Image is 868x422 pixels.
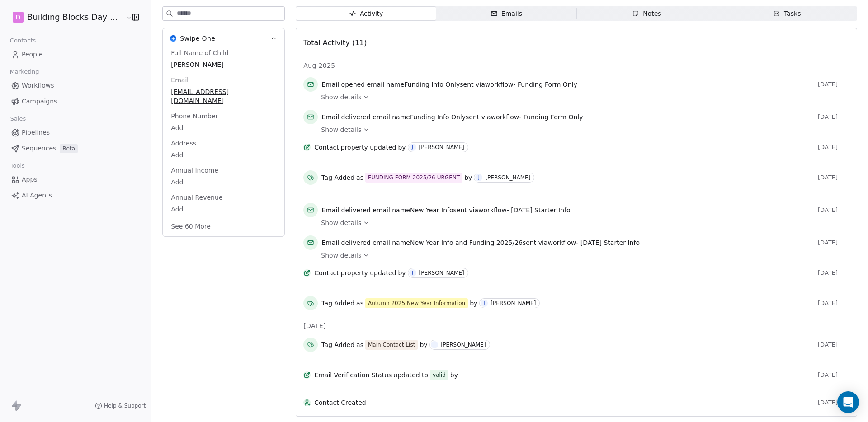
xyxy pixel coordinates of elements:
span: by [464,173,472,182]
span: Sales [6,112,30,126]
span: Total Activity (11) [303,38,367,47]
div: Main Contact List [368,341,415,349]
span: [DATE] [818,113,849,121]
div: Open Intercom Messenger [837,391,859,413]
span: property updated [341,268,396,277]
span: as [356,340,363,349]
span: Phone Number [169,112,220,121]
span: by [470,299,477,308]
a: Apps [7,172,144,187]
span: Funding Form Only [524,113,583,121]
span: [DATE] Starter Info [511,206,570,214]
span: updated to [393,370,428,380]
span: People [22,50,43,59]
span: Aug 2025 [303,61,335,70]
span: Tag Added [321,299,354,308]
a: Pipelines [7,125,144,140]
span: [DATE] [818,144,849,151]
span: [EMAIL_ADDRESS][DOMAIN_NAME] [171,87,276,105]
a: Show details [321,251,843,260]
span: as [356,173,363,182]
span: Show details [321,93,361,102]
div: J [412,269,413,277]
span: email name sent via workflow - [321,113,583,122]
span: Campaigns [22,97,57,106]
span: Funding Form Only [518,81,577,88]
span: Contact [314,143,339,152]
span: Email delivered [321,206,370,214]
span: email name sent via workflow - [321,206,570,215]
span: Full Name of Child [169,48,230,57]
img: Swipe One [170,35,176,42]
span: [DATE] [818,206,849,214]
span: Add [171,178,276,187]
span: [DATE] [818,174,849,181]
button: DBuilding Blocks Day Nurseries [11,9,120,25]
span: Marketing [6,65,43,79]
span: Funding Info Only [410,113,466,121]
span: by [398,268,406,277]
span: property updated [341,143,396,152]
div: J [478,174,480,181]
span: Annual Revenue [169,193,224,202]
span: Email Verification Status [314,370,392,380]
div: [PERSON_NAME] [419,144,464,150]
span: Address [169,139,198,148]
span: [DATE] [818,81,849,88]
span: Pipelines [22,128,50,137]
span: [DATE] [818,300,849,307]
span: email name sent via workflow - [321,80,577,89]
a: Help & Support [95,402,146,409]
span: Email opened [321,81,365,88]
a: Show details [321,218,843,227]
a: SequencesBeta [7,141,144,156]
div: [PERSON_NAME] [441,342,486,348]
a: Show details [321,93,843,102]
span: Help & Support [104,402,146,409]
div: [PERSON_NAME] [419,270,464,276]
span: Email delivered [321,113,370,121]
span: Add [171,123,276,132]
div: Autumn 2025 New Year Information [368,299,465,307]
a: People [7,47,144,62]
span: [DATE] Starter Info [580,239,640,246]
span: Email delivered [321,239,370,246]
span: Annual Income [169,166,220,175]
div: FUNDING FORM 2025/26 URGENT [368,173,460,182]
span: Show details [321,125,361,134]
span: Funding Info Only [404,81,460,88]
span: Contact [314,268,339,277]
span: [PERSON_NAME] [171,60,276,69]
span: AI Agents [22,191,52,200]
span: New Year Info and Funding 2025/26 [410,239,523,246]
div: J [434,341,435,348]
span: Sequences [22,144,56,153]
span: [DATE] [818,399,849,406]
span: Contacts [6,34,40,47]
span: by [398,143,406,152]
div: Emails [491,9,522,19]
span: New Year Info [410,206,453,214]
div: Swipe OneSwipe One [163,48,284,236]
button: Swipe OneSwipe One [163,28,284,48]
span: [DATE] [818,341,849,348]
span: Add [171,205,276,214]
a: Show details [321,125,843,134]
span: Show details [321,251,361,260]
span: Tools [6,159,28,173]
div: [PERSON_NAME] [491,300,536,306]
div: Tasks [773,9,801,19]
span: Beta [60,144,78,153]
span: Tag Added [321,173,354,182]
a: AI Agents [7,188,144,203]
span: Building Blocks Day Nurseries [27,11,124,23]
span: by [420,340,427,349]
span: Contact Created [314,398,814,407]
span: by [450,370,458,380]
span: Swipe One [180,34,215,43]
span: email name sent via workflow - [321,238,640,247]
div: valid [433,370,446,380]
span: as [356,299,363,308]
span: Email [169,75,190,84]
a: Workflows [7,78,144,93]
